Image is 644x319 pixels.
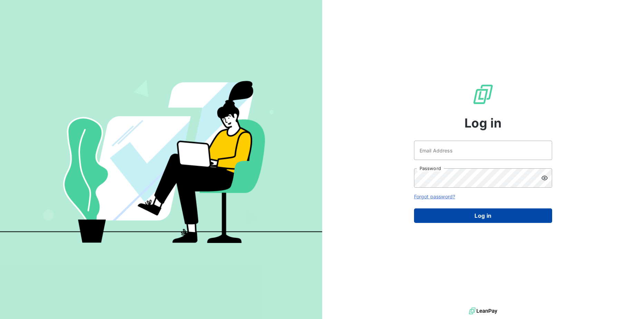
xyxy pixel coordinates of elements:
[464,114,501,132] span: Log in
[414,141,552,160] input: placeholder
[414,194,455,199] a: Forgot password?
[414,208,552,223] button: Log in
[469,306,497,316] img: logo
[472,83,494,105] img: LeanPay Logo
